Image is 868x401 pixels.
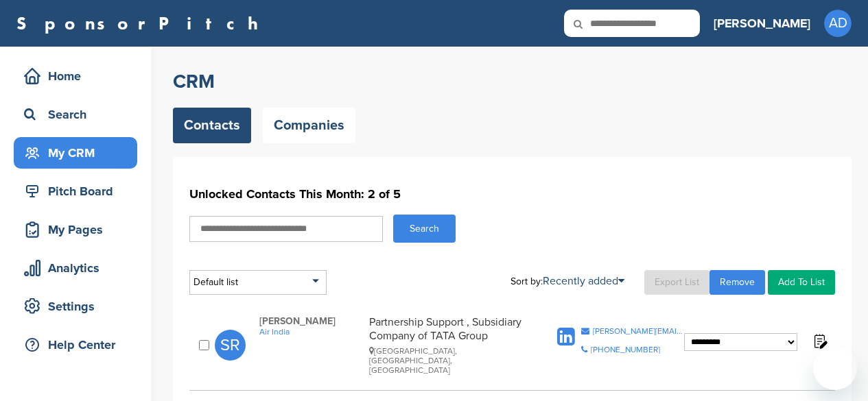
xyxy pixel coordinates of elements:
[14,252,137,284] a: Analytics
[811,332,828,350] img: Notes
[21,179,137,204] div: Pitch Board
[259,315,362,327] span: [PERSON_NAME]
[14,175,137,207] a: Pitch Board
[393,215,456,243] button: Search
[593,327,684,335] div: [PERSON_NAME][EMAIL_ADDRESS][DOMAIN_NAME]
[21,102,137,127] div: Search
[714,8,810,38] a: [PERSON_NAME]
[189,182,835,206] h1: Unlocked Contacts This Month: 2 of 5
[14,291,137,322] a: Settings
[21,217,137,242] div: My Pages
[16,14,267,32] a: SponsorPitch
[543,274,624,288] a: Recently added
[714,14,810,33] h3: [PERSON_NAME]
[21,332,137,357] div: Help Center
[21,64,137,88] div: Home
[824,10,852,37] span: AD
[259,327,362,337] a: Air India
[215,330,246,361] span: SR
[14,60,137,92] a: Home
[21,141,137,165] div: My CRM
[173,108,251,143] a: Contacts
[173,69,852,94] h2: CRM
[369,346,531,375] div: [GEOGRAPHIC_DATA], [GEOGRAPHIC_DATA], [GEOGRAPHIC_DATA]
[644,270,709,295] a: Export List
[14,214,137,245] a: My Pages
[369,315,531,375] div: Partnership Support , Subsidiary Company of TATA Group
[21,256,137,280] div: Analytics
[813,346,857,390] iframe: Button to launch messaging window
[21,294,137,319] div: Settings
[263,108,355,143] a: Companies
[189,270,327,295] div: Default list
[14,137,137,169] a: My CRM
[709,270,765,295] a: Remove
[14,99,137,130] a: Search
[14,329,137,361] a: Help Center
[511,276,624,287] div: Sort by:
[768,270,835,295] a: Add To List
[591,345,660,354] div: [PHONE_NUMBER]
